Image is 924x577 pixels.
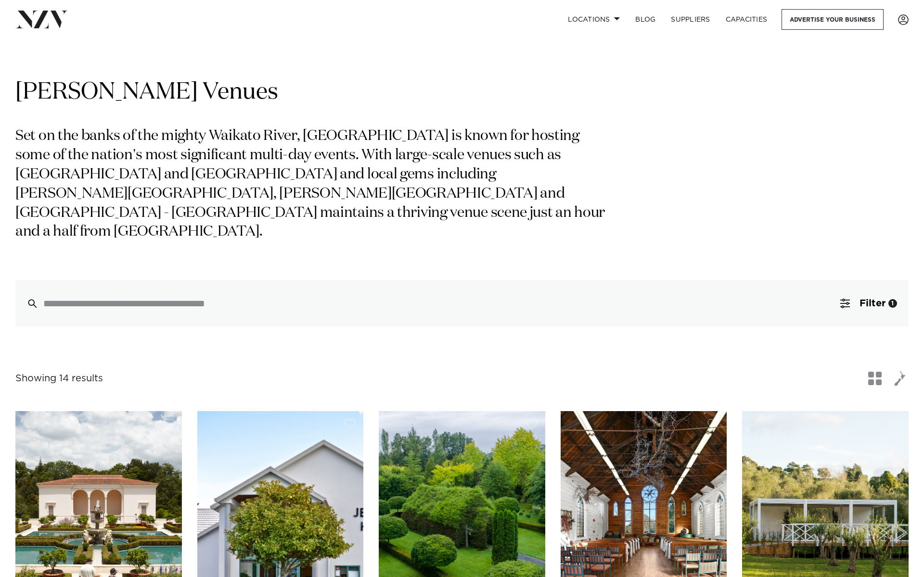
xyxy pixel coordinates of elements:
h1: [PERSON_NAME] Venues [15,77,909,108]
a: SUPPLIERS [663,9,718,30]
span: Filter [860,299,885,308]
a: Locations [560,9,628,30]
a: Capacities [718,9,775,30]
div: Showing 14 results [15,371,103,386]
button: Filter1 [829,280,909,326]
p: Set on the banks of the mighty Waikato River, [GEOGRAPHIC_DATA] is known for hosting some of the ... [15,127,610,242]
a: Advertise your business [782,9,884,30]
a: BLOG [628,9,663,30]
div: 1 [888,299,897,308]
img: nzv-logo.png [15,11,68,28]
